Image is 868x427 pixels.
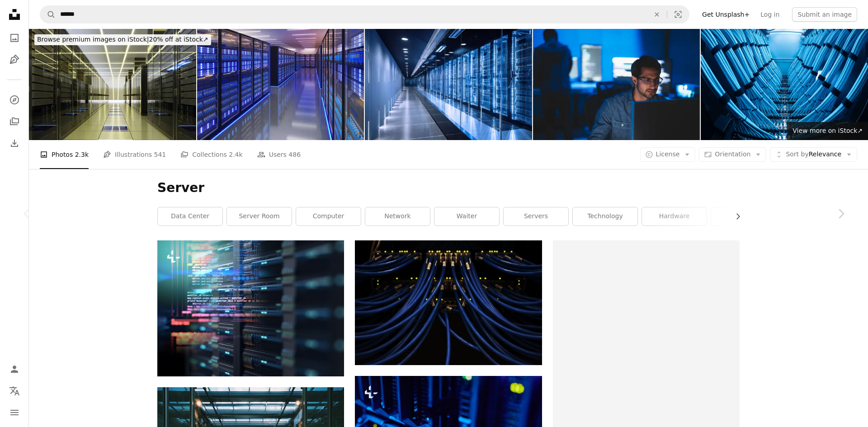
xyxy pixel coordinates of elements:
h1: Server [157,180,740,196]
span: Orientation [715,150,750,158]
button: Orientation [699,147,766,162]
img: silhouette of virtual human on brain delta wave form 3d illustration , represent meditation and d... [157,240,344,376]
button: Language [5,382,24,400]
a: Download History [5,134,24,152]
span: Relevance [786,150,841,159]
button: Clear [647,6,667,23]
a: Log in [755,7,785,22]
span: License [656,150,680,158]
span: 20% off at iStock ↗ [37,36,208,43]
a: Browse premium images on iStock|20% off at iStock↗ [29,29,217,51]
img: a bunch of blue wires connected to each other [355,240,542,365]
a: technology [573,207,637,225]
img: Shot of Data Center With Multiple Rows of Fully Operational Server Racks. Modern Telecommunicatio... [197,29,364,140]
a: Photos [5,29,24,47]
img: Intricate Network of Blue Cables in Modern Data Center Facility [701,29,868,140]
button: Menu [5,404,24,422]
span: Sort by [786,150,808,158]
a: servers [504,207,568,225]
button: Sort byRelevance [770,147,857,162]
a: server room [227,207,292,225]
img: Futuristic data center [29,29,196,140]
a: Collections 2.4k [180,140,242,169]
img: A software developer is thinking on improving the efficiency of the AI system. [533,29,700,140]
button: Visual search [667,6,689,23]
button: License [640,147,696,162]
a: data center [158,207,222,225]
a: data [711,207,776,225]
a: Illustrations 541 [103,140,166,169]
img: High-tech data center with server racks [365,29,532,140]
a: waiter [434,207,499,225]
form: Find visuals sitewide [40,5,689,23]
a: Users 486 [257,140,301,169]
a: Collections [5,113,24,131]
button: Search Unsplash [40,6,56,23]
a: Get Unsplash+ [697,7,755,22]
a: Log in / Sign up [5,360,24,378]
a: computer [296,207,361,225]
span: 541 [154,150,166,160]
span: 486 [288,150,301,160]
span: Browse premium images on iStock | [37,36,149,43]
a: network [365,207,430,225]
a: hardware [642,207,707,225]
a: Next [814,170,868,257]
a: View more on iStock↗ [787,122,868,140]
a: Explore [5,91,24,109]
span: 2.4k [229,150,242,160]
a: silhouette of virtual human on brain delta wave form 3d illustration , represent meditation and d... [157,304,344,312]
span: View more on iStock ↗ [793,127,863,134]
a: a bunch of blue wires connected to each other [355,299,542,307]
button: Submit an image [792,7,857,22]
button: scroll list to the right [730,207,740,225]
a: Illustrations [5,51,24,69]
